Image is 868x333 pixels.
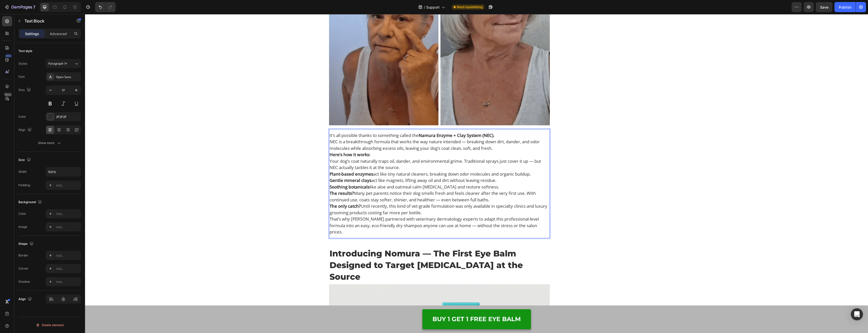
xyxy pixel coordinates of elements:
div: Add... [56,280,80,284]
span: Support [426,5,440,10]
div: Add... [56,225,80,229]
div: Delete element [36,322,64,328]
div: 450 [5,54,12,58]
p: act like magnets, lifting away oil and dirt without leaving residue. [245,163,464,170]
p: BUY 1 GET 1 FREE EYE BALM [347,301,436,309]
span: Save [820,5,828,9]
iframe: Design area [85,14,868,333]
div: Size [18,157,32,163]
strong: Soothing botanicals [245,170,285,176]
div: Show more [38,140,62,146]
button: Show more [18,138,81,148]
button: 7 [2,2,38,12]
div: Image [18,225,27,229]
div: Add... [56,267,80,271]
p: Your dog’s coat naturally traps oil, dander, and environmental grime. Traditional sprays just cov... [245,144,464,157]
div: Corner [18,266,29,271]
div: Color [18,211,26,216]
div: Background [18,199,43,206]
button: Save [816,2,832,12]
p: Many pet parents notice their dog smells fresh and feels cleaner after the very first use. With c... [245,176,464,189]
p: That’s why [PERSON_NAME] partnered with veterinary dermatology experts to adapt this professional... [245,202,464,221]
p: Settings [25,31,39,36]
strong: Namura Enzyme + Clay System (NEC). [334,118,410,124]
input: Auto [46,167,81,176]
div: 2F2F2F [56,115,80,119]
p: 7 [33,4,35,10]
div: Font [18,75,25,79]
div: Open Intercom Messenger [851,308,863,320]
a: BUY 1 GET 1 FREE EYE BALM [337,295,446,315]
div: Publish [839,5,851,10]
span: Paragraph 1* [48,61,67,66]
h2: Introducing Nomura — The First Eye Balm Designed to Target [MEDICAL_DATA] at the Source [244,233,465,269]
div: Undo/Redo [95,2,116,12]
div: Text style [18,49,32,53]
p: act like tiny natural cleaners, breaking down odor molecules and organic buildup. [245,157,464,163]
p: like aloe and oatmeal calm [MEDICAL_DATA] and restore softness. [245,170,464,176]
strong: Here’s how it works: [245,137,285,143]
strong: The results? [245,176,269,182]
div: Add... [56,212,80,216]
p: NEC is a breakthrough formula that works the way nature intended — breaking down dirt, dander, an... [245,124,464,137]
span: / [424,5,425,10]
div: Beta [4,92,12,97]
strong: The only catch? [245,189,276,195]
div: Width [18,170,27,174]
strong: Gentle mineral clays [245,163,286,169]
button: Paragraph 1* [46,59,81,68]
p: It’s all possible thanks to something called the [245,118,464,125]
div: Open Sans [56,75,80,79]
div: Rich Text Editor. Editing area: main [244,117,465,222]
div: Add... [56,253,80,258]
span: Need republishing [457,5,482,9]
div: Size [18,87,32,93]
div: Align [18,296,33,303]
p: Advanced [50,31,67,36]
div: Border [18,253,28,258]
div: Shape [18,241,35,247]
div: Padding [18,183,30,187]
div: Styles [18,61,27,66]
strong: Plant-based enzymes [245,157,288,163]
p: Until recently, this kind of vet-grade formulation was only available in specialty clinics and lu... [245,189,464,202]
div: Add... [56,183,80,188]
p: Text Block [24,18,67,24]
div: Align [18,127,33,133]
div: Shadow [18,279,30,284]
button: Publish [834,2,856,12]
div: Color [18,114,26,119]
button: Delete element [18,321,81,329]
